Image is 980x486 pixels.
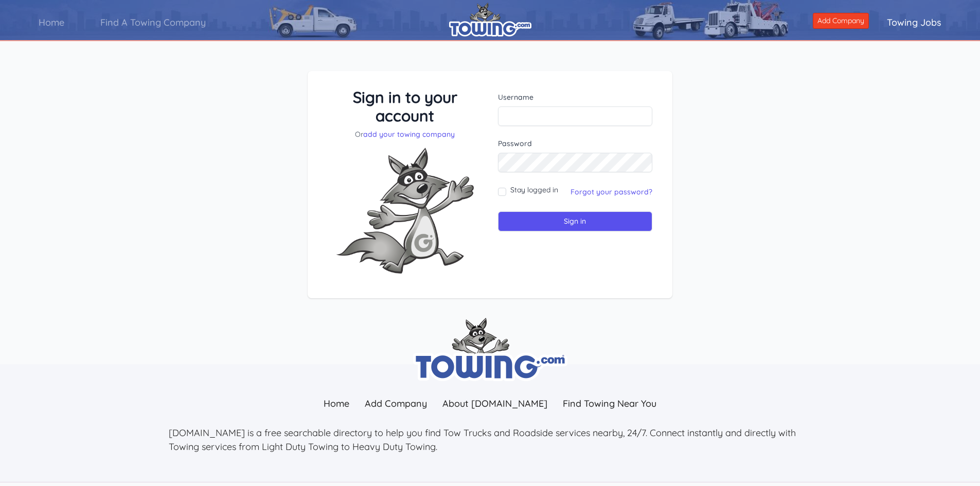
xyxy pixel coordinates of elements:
input: Sign in [498,211,653,231]
a: add your towing company [363,130,455,139]
a: Forgot your password? [571,187,652,196]
p: Or [328,129,483,139]
a: Find Towing Near You [555,392,664,415]
p: [DOMAIN_NAME] is a free searchable directory to help you find Tow Trucks and Roadside services ne... [169,426,812,454]
img: Fox-Excited.png [328,139,482,282]
label: Username [498,92,653,102]
h3: Sign in to your account [328,88,483,125]
label: Password [498,138,653,149]
a: Home [316,392,357,415]
a: Add Company [813,13,869,29]
a: Home [21,8,82,37]
a: Towing Jobs [869,8,959,37]
label: Stay logged in [510,185,558,195]
a: Add Company [357,392,435,415]
img: logo.png [449,3,531,37]
a: About [DOMAIN_NAME] [435,392,555,415]
a: Find A Towing Company [82,8,224,37]
img: towing [413,318,567,381]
